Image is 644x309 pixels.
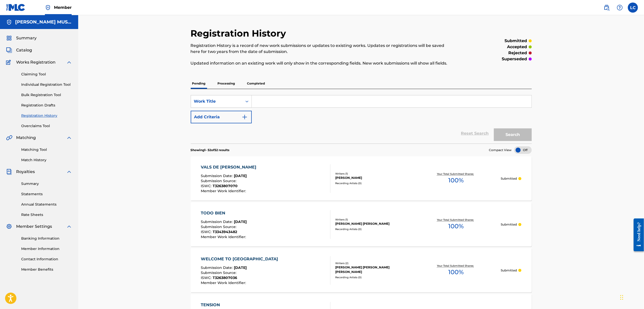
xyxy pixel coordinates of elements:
a: Individual Registration Tool [21,82,72,87]
div: Recording Artists ( 0 ) [335,181,411,185]
a: Member Benefits [21,267,72,272]
p: Completed [246,78,267,89]
a: Member Information [21,246,72,251]
p: Processing [216,78,237,89]
div: Recording Artists ( 0 ) [335,227,411,231]
span: Member Settings [16,223,52,230]
a: Contact Information [21,257,72,262]
img: Summary [6,35,12,41]
img: expand [66,169,72,175]
img: Member Settings [6,223,12,230]
p: Your Total Submitted Shares: [437,172,475,176]
span: 100 % [449,176,464,185]
span: Member Work Identifier : [201,235,247,239]
h2: Registration History [191,28,289,39]
span: ISWC : [201,230,213,234]
form: Search Form [191,95,532,144]
p: Your Total Submitted Shares: [437,264,475,268]
span: Submission Source : [201,224,238,229]
p: Submitted [501,268,517,273]
p: Submitted [501,222,517,227]
span: 100 % [449,222,464,231]
p: accepted [507,44,527,50]
a: Match History [21,157,72,163]
span: 100 % [449,268,464,277]
img: Royalties [6,169,12,175]
img: 9d2ae6d4665cec9f34b9.svg [242,114,248,120]
iframe: Chat Widget [619,285,644,309]
a: Claiming Tool [21,72,72,77]
div: TENSION [201,302,247,308]
span: Royalties [16,169,35,175]
span: ISWC : [201,275,213,280]
div: VALS DE [PERSON_NAME] [201,164,259,170]
p: submitted [505,38,527,44]
span: [DATE] [234,174,247,178]
span: Submission Date : [201,174,234,178]
img: Works Registration [6,59,13,65]
div: Recording Artists ( 0 ) [335,275,411,279]
iframe: Resource Center [630,215,644,255]
a: Banking Information [21,236,72,241]
span: ISWC : [201,184,213,188]
div: [PERSON_NAME] [335,176,411,180]
img: expand [66,223,72,230]
div: [PERSON_NAME] [PERSON_NAME] [335,221,411,226]
span: Submission Source : [201,270,238,275]
span: [DATE] [234,265,247,270]
img: Top Rightsholder [45,5,51,11]
div: Drag [620,290,623,305]
span: Submission Date : [201,265,234,270]
div: Writers ( 1 ) [335,172,411,176]
p: superseded [502,56,527,62]
a: Registration History [21,113,72,118]
img: expand [66,135,72,141]
span: T3263807070 [213,184,238,188]
img: MLC Logo [6,4,25,11]
img: search [604,5,610,11]
a: Overclaims Tool [21,123,72,129]
span: Matching [16,135,36,141]
p: Submitted [501,176,517,181]
img: expand [66,59,72,65]
div: WELCOME TO [GEOGRAPHIC_DATA] [201,256,281,262]
a: SummarySummary [6,35,37,41]
img: help [617,5,623,11]
a: TODO BIENSubmission Date:[DATE]Submission Source:ISWC:T3343943482Member Work Identifier:Writers (... [191,202,532,246]
a: WELCOME TO [GEOGRAPHIC_DATA]Submission Date:[DATE]Submission Source:ISWC:T3263807036Member Work I... [191,248,532,292]
div: Help [615,3,625,13]
div: Writers ( 1 ) [335,218,411,221]
a: Statements [21,191,72,197]
button: Add Criteria [191,111,252,123]
span: Compact View [489,148,512,152]
span: Member [54,5,72,10]
p: Showing 1 - 52 of 52 results [191,148,230,152]
a: VALS DE [PERSON_NAME]Submission Date:[DATE]Submission Source:ISWC:T3263807070Member Work Identifi... [191,156,532,201]
a: Annual Statements [21,202,72,207]
p: Registration History is a record of new work submissions or updates to existing works. Updates or... [191,43,453,55]
span: Summary [16,35,37,41]
img: Catalog [6,47,12,53]
a: Public Search [602,3,612,13]
p: rejected [509,50,527,56]
a: Bulk Registration Tool [21,92,72,98]
a: Summary [21,181,72,186]
span: T3263807036 [213,275,237,280]
h5: MAXIMO AGUIRRE MUSIC PUBLISHING, INC. [15,19,72,25]
p: Pending [191,78,207,89]
div: User Menu [628,3,638,13]
span: Member Work Identifier : [201,280,247,285]
span: T3343943482 [213,230,237,234]
div: [PERSON_NAME] [PERSON_NAME] [PERSON_NAME] [335,265,411,274]
span: Submission Source : [201,179,238,183]
p: Updated information on an existing work will only show in the corresponding fields. New work subm... [191,60,453,66]
div: Writers ( 2 ) [335,261,411,265]
a: CatalogCatalog [6,47,32,53]
span: [DATE] [234,219,247,224]
span: Catalog [16,47,32,53]
a: Registration Drafts [21,103,72,108]
p: Your Total Submitted Shares: [437,218,475,222]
